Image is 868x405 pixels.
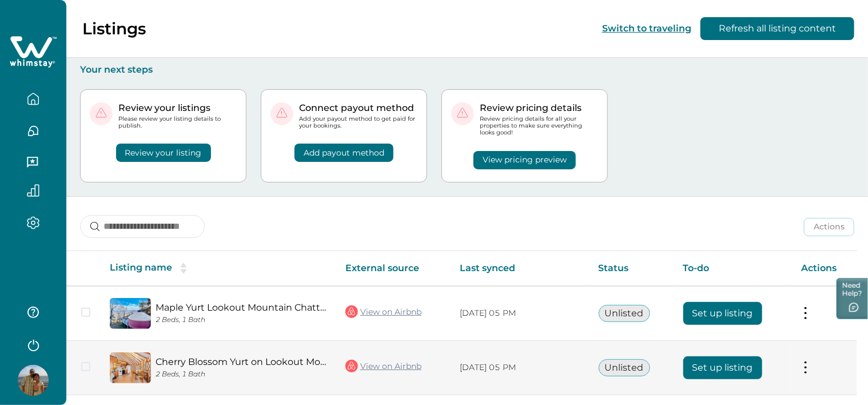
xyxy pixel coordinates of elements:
th: Last synced [451,251,590,286]
button: Set up listing [683,302,762,325]
button: Unlisted [599,359,650,376]
button: Refresh all listing content [700,17,854,40]
button: sorting [172,263,195,274]
th: Status [590,251,674,286]
th: External source [336,251,451,286]
p: Please review your listing details to publish. [118,116,237,129]
button: Switch to traveling [602,23,691,34]
p: Connect payout method [299,102,417,114]
p: Review pricing details for all your properties to make sure everything looks good! [480,116,598,137]
button: Unlisted [599,305,650,322]
button: Add payout method [294,144,393,162]
img: propertyImage_Maple Yurt Lookout Mountain Chattanooga Glamping [110,298,151,329]
p: Review pricing details [480,102,598,114]
button: Review your listing [116,144,211,162]
p: Review your listings [118,102,237,114]
a: Maple Yurt Lookout Mountain Chattanooga Glamping [156,302,327,313]
button: Set up listing [683,356,762,379]
button: Actions [804,218,854,236]
p: 2 Beds, 1 Bath [156,316,327,324]
button: View pricing preview [473,151,576,169]
th: Listing name [101,251,336,286]
a: Cherry Blossom Yurt on Lookout Mountain [156,356,327,367]
p: 2 Beds, 1 Bath [156,370,327,379]
img: Whimstay Host [18,365,49,396]
a: View on Airbnb [345,359,421,374]
p: [DATE] 05 PM [460,362,580,374]
p: Your next steps [80,64,854,76]
p: [DATE] 05 PM [460,308,580,319]
img: propertyImage_Cherry Blossom Yurt on Lookout Mountain [110,352,151,383]
th: To-do [674,251,792,286]
th: Actions [792,251,857,286]
p: Add your payout method to get paid for your bookings. [299,116,417,129]
a: View on Airbnb [345,304,421,319]
p: Listings [82,19,146,38]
